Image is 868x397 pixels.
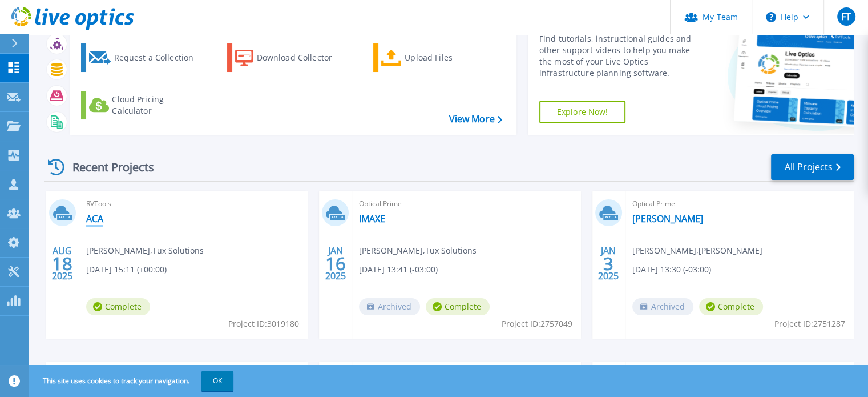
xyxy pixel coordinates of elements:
span: [DATE] 13:41 (-03:00) [359,263,438,276]
span: [DATE] 15:11 (+00:00) [86,263,167,276]
a: IMAXE [359,213,385,224]
span: Complete [699,298,763,315]
span: This site uses cookies to track your navigation. [31,371,233,391]
div: JAN 2025 [325,243,346,284]
span: [PERSON_NAME] , [PERSON_NAME] [632,244,762,257]
div: Upload Files [405,46,496,69]
span: RVTools [86,198,301,210]
span: [PERSON_NAME] , Tux Solutions [359,244,477,257]
a: Upload Files [373,43,500,72]
span: Project ID: 2757049 [502,318,572,330]
span: Complete [426,298,490,315]
div: Recent Projects [44,153,169,181]
div: AUG 2025 [51,243,73,284]
span: Project ID: 2751287 [774,318,845,330]
span: Project ID: 3019180 [228,318,299,330]
a: Cloud Pricing Calculator [81,91,208,119]
span: 16 [325,259,346,268]
div: Download Collector [257,46,348,69]
span: Archived [632,298,693,315]
span: [DATE] 13:30 (-03:00) [632,263,711,276]
div: Request a Collection [114,46,205,69]
a: ACA [86,213,103,224]
a: View More [449,114,502,125]
button: OK [201,371,233,391]
span: Optical Prime [632,198,847,210]
div: Cloud Pricing Calculator [112,94,203,117]
a: Request a Collection [81,43,208,72]
a: All Projects [771,154,854,180]
span: FT [841,12,851,21]
span: Complete [86,298,150,315]
a: Download Collector [227,43,354,72]
span: 18 [52,259,72,268]
div: Find tutorials, instructional guides and other support videos to help you make the most of your L... [539,33,703,79]
span: Archived [359,298,420,315]
a: Explore Now! [539,101,626,123]
div: JAN 2025 [597,243,619,284]
span: [PERSON_NAME] , Tux Solutions [86,244,204,257]
span: 3 [603,259,613,268]
a: [PERSON_NAME] [632,213,703,224]
span: Optical Prime [359,198,574,210]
